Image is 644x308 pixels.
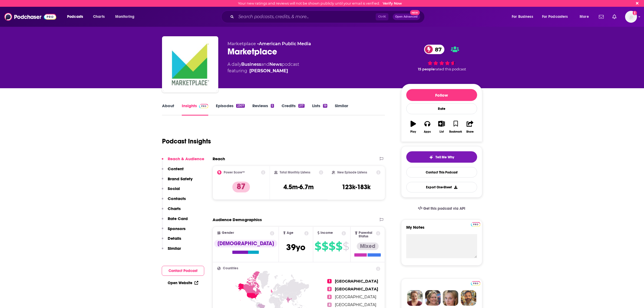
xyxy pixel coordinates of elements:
[162,206,181,216] button: Charts
[4,12,56,22] img: Podchaser - Follow, Share and Rate Podcasts
[576,12,596,21] button: open menu
[168,226,186,231] p: Sponsors
[471,281,480,286] img: Podchaser Pro
[111,12,141,21] button: open menu
[625,11,637,23] button: Show profile menu
[539,12,576,21] button: open menu
[471,222,480,227] img: Podchaser Pro
[227,68,299,74] span: featuring
[435,155,454,159] span: Tell Me Why
[435,67,466,71] span: rated this podcast
[213,217,262,222] h2: Audience Demographics
[280,171,310,174] h2: Total Monthly Listens
[163,37,217,91] img: Marketplace
[343,242,349,251] span: $
[162,186,180,196] button: Social
[327,287,332,291] span: 2
[168,206,181,211] p: Charts
[425,290,441,306] img: Barbara Profile
[466,130,474,133] div: Share
[625,11,637,23] span: Logged in as MelissaPS
[430,45,444,54] span: 87
[168,196,186,201] p: Contacts
[298,104,304,108] div: 217
[580,13,589,21] span: More
[223,267,238,270] span: Countries
[342,183,371,191] h3: 123k-183k
[418,67,435,71] span: 15 people
[410,10,420,15] span: New
[327,303,332,307] span: 4
[222,231,234,235] span: Gender
[162,176,193,186] button: Brand Safety
[335,279,378,284] span: [GEOGRAPHIC_DATA]
[449,130,462,133] div: Bookmark
[508,12,540,21] button: open menu
[232,182,250,192] p: 87
[410,130,416,133] div: Play
[271,104,274,108] div: 5
[168,176,193,181] p: Brand Safety
[315,242,321,251] span: $
[406,103,477,114] div: Rate
[335,103,348,116] a: Similar
[443,290,458,306] img: Jules Profile
[269,62,282,67] a: News
[429,155,433,159] img: tell me why sparkle
[329,242,335,251] span: $
[406,89,477,101] button: Follow
[414,202,470,215] a: Get this podcast via API
[168,166,184,171] p: Content
[420,117,434,137] button: Apps
[182,103,209,116] a: InsightsPodchaser Pro
[162,236,181,246] button: Details
[610,12,619,21] a: Show notifications dropdown
[168,281,198,285] a: Open Website
[162,226,186,236] button: Sponsors
[282,103,304,116] a: Credits217
[407,290,423,306] img: Sydney Profile
[213,156,225,161] h2: Reach
[162,156,204,166] button: Reach & Audience
[335,302,376,307] span: [GEOGRAPHIC_DATA]
[327,279,332,283] span: 1
[249,68,288,74] a: Kai Ryssdal
[236,12,376,21] input: Search podcasts, credits, & more...
[162,103,174,116] a: About
[597,12,606,21] a: Show notifications dropdown
[406,167,477,178] a: Contact This Podcast
[449,117,463,137] button: Bookmark
[283,183,314,191] h3: 4.5m-6.7m
[257,41,311,46] span: •
[226,11,430,23] div: Search podcasts, credits, & more...
[461,290,476,306] img: Jon Profile
[383,1,402,5] a: Verify Now
[337,171,367,174] h2: New Episode Listens
[168,156,204,161] p: Reach & Audience
[406,225,477,234] label: My Notes
[162,216,188,226] button: Rate Card
[162,137,211,145] h1: Podcast Insights
[335,294,376,299] span: [GEOGRAPHIC_DATA]
[322,242,328,251] span: $
[542,13,568,21] span: For Podcasters
[633,11,637,15] svg: Email not verified
[214,240,277,247] div: [DEMOGRAPHIC_DATA]
[323,104,327,108] div: 19
[241,62,261,67] a: Business
[236,104,245,108] div: 2307
[168,236,181,241] p: Details
[625,11,637,23] img: User Profile
[238,1,402,5] div: Your new ratings and reviews will not be shown publicly until your email is verified.
[463,117,477,137] button: Share
[216,103,245,116] a: Episodes2307
[512,13,533,21] span: For Business
[424,130,431,133] div: Apps
[327,295,332,299] span: 3
[168,186,180,191] p: Social
[440,130,444,133] div: List
[261,62,269,67] span: and
[67,13,83,21] span: Podcasts
[424,45,444,54] a: 87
